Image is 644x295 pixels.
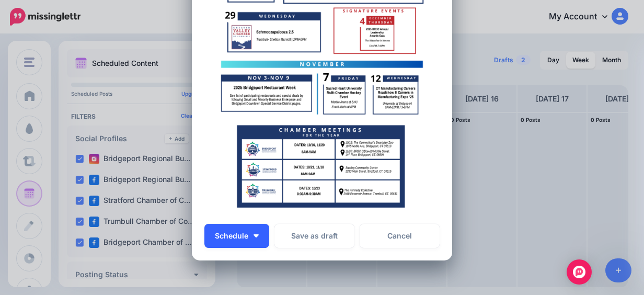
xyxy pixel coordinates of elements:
button: Save as draft [274,224,354,248]
a: Cancel [360,224,440,248]
span: Schedule [215,232,248,240]
button: Schedule [204,224,269,248]
img: arrow-down-white.png [254,234,259,237]
div: Open Intercom Messenger [567,259,592,285]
